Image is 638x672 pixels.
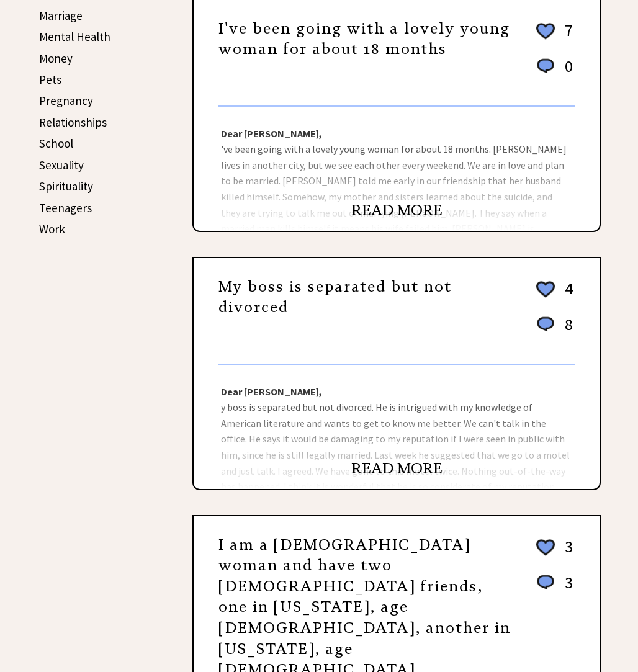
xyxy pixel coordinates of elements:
[39,115,107,130] a: Relationships
[218,277,452,317] a: My boss is separated but not divorced
[39,136,73,151] a: School
[559,20,573,55] td: 7
[39,51,73,66] a: Money
[559,278,573,313] td: 4
[39,222,65,236] a: Work
[351,201,443,220] a: READ MORE
[534,573,557,593] img: message_round%201.png
[39,8,83,23] a: Marriage
[559,536,573,571] td: 3
[534,56,557,76] img: message_round%201.png
[534,20,557,42] img: heart_outline%202.png
[39,179,93,194] a: Spirituality
[39,72,61,87] a: Pets
[39,93,93,108] a: Pregnancy
[221,127,322,140] strong: Dear [PERSON_NAME],
[39,158,84,172] a: Sexuality
[559,572,573,605] td: 3
[221,385,322,398] strong: Dear [PERSON_NAME],
[559,314,573,347] td: 8
[194,107,600,231] div: 've been going with a lovely young woman for about 18 months. [PERSON_NAME] lives in another city...
[351,459,443,478] a: READ MORE
[218,19,510,59] a: I've been going with a lovely young woman for about 18 months
[534,537,557,558] img: heart_outline%202.png
[39,29,110,44] a: Mental Health
[559,56,573,89] td: 0
[534,279,557,300] img: heart_outline%202.png
[39,200,92,215] a: Teenagers
[534,315,557,334] img: message_round%201.png
[194,365,600,489] div: y boss is separated but not divorced. He is intrigued with my knowledge of American literature an...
